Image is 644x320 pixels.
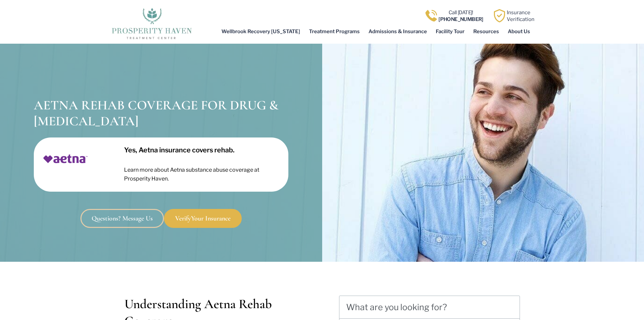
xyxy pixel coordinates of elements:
[217,24,305,39] a: Wellbrook Recovery [US_STATE]
[305,24,364,39] a: Treatment Programs
[493,9,506,22] img: Learn how Prosperity Haven, a verified substance abuse center can help you overcome your addiction
[469,24,503,39] a: Resources
[34,98,288,129] h1: Aetna Rehab Coverage For Drug & [MEDICAL_DATA]
[164,209,242,228] a: VerifyYour Insurance
[80,209,164,228] a: Questions? Message Us
[110,6,194,40] img: The logo for Prosperity Haven Addiction Recovery Center.
[346,303,447,312] div: What are you looking for?
[364,24,431,39] a: Admissions & Insurance
[431,24,469,39] a: Facility Tour
[124,166,280,184] p: Learn more about Aetna substance abuse coverage at Prosperity Haven.
[92,215,153,222] span: Questions? Message Us
[503,24,534,39] a: About Us
[438,16,483,22] b: [PHONE_NUMBER]
[175,215,231,222] span: VerifyYour Insurance
[507,9,534,22] a: InsuranceVerification
[438,9,483,22] a: Call [DATE]![PHONE_NUMBER]
[425,9,438,22] img: Call one of Prosperity Haven's dedicated counselors today so we can help you overcome addiction
[42,146,89,172] img: Aetna logo on a black background with an addiction recovery center.
[124,146,280,154] p: Yes, Aetna insurance covers rehab.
